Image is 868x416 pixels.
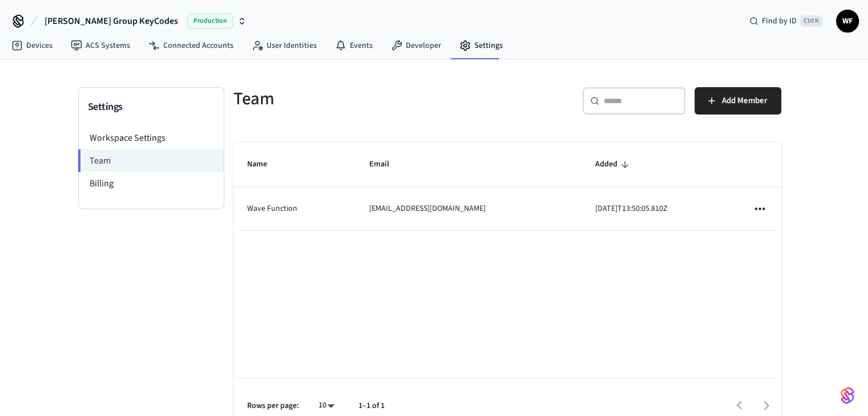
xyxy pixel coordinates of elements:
div: 10 [313,397,340,414]
span: [PERSON_NAME] Group KeyCodes [45,14,178,28]
span: Production [187,14,233,28]
div: Find by IDCtrl K [740,11,831,31]
td: [DATE]T13:50:05.810Z [582,187,738,230]
h5: Team [233,87,500,111]
a: User Identities [243,35,326,56]
table: sticky table [233,142,781,231]
button: Add Member [695,87,781,115]
a: Events [326,35,382,56]
span: Ctrl K [800,15,822,27]
p: 1–1 of 1 [358,400,385,412]
li: Billing [79,172,224,195]
span: Name [247,156,282,173]
li: Workspace Settings [79,127,224,149]
span: WF [837,11,858,31]
p: Rows per page: [247,400,299,412]
h3: Settings [88,99,215,115]
span: Find by ID [762,15,797,27]
a: Developer [382,35,450,56]
td: Wave Function [233,187,356,230]
img: SeamLogoGradient.69752ec5.svg [841,386,854,405]
span: Email [369,156,403,173]
span: Added [595,156,632,173]
button: WF [836,10,859,32]
a: Devices [2,35,62,56]
td: [EMAIL_ADDRESS][DOMAIN_NAME] [355,187,582,230]
li: Team [78,149,224,172]
span: Add Member [722,93,768,108]
a: ACS Systems [62,35,139,56]
a: Connected Accounts [139,35,243,56]
a: Settings [450,35,512,56]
